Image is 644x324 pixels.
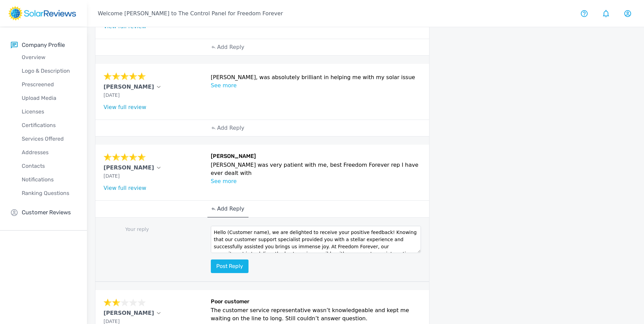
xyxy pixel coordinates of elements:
[11,64,87,78] a: Logo & Description
[11,146,87,159] a: Addresses
[11,67,87,75] p: Logo & Description
[11,94,87,102] p: Upload Media
[104,92,119,98] span: [DATE]
[217,43,244,51] p: Add Reply
[11,189,87,197] p: Ranking Questions
[22,41,65,49] p: Company Profile
[11,121,87,129] p: Certifications
[211,82,421,90] p: See more
[211,298,421,306] h6: Poor customer
[11,80,87,89] p: Prescreened
[11,53,87,61] p: Overview
[211,73,421,82] p: [PERSON_NAME], was absolutely brilliant in helping me with my solar issue
[104,104,146,110] a: View full review
[11,135,87,143] p: Services Offered
[211,259,249,273] button: Post reply
[217,124,244,132] p: Add Reply
[11,119,87,132] a: Certifications
[217,205,244,213] p: Add Reply
[11,132,87,146] a: Services Offered
[104,83,154,91] p: [PERSON_NAME]
[11,186,87,200] a: Ranking Questions
[211,306,421,323] p: The customer service representative wasn’t knowledgeable and kept me waiting on the line to long....
[11,51,87,64] a: Overview
[104,185,146,191] a: View full review
[104,173,119,179] span: [DATE]
[11,176,87,184] p: Notifications
[11,148,87,157] p: Addresses
[11,159,87,173] a: Contacts
[11,162,87,170] p: Contacts
[11,78,87,91] a: Prescreened
[11,91,87,105] a: Upload Media
[11,108,87,116] p: Licenses
[211,153,421,161] h6: [PERSON_NAME]
[104,319,119,324] span: [DATE]
[104,226,207,233] p: Your reply
[11,173,87,186] a: Notifications
[104,309,154,317] p: [PERSON_NAME]
[211,177,421,185] p: See more
[211,161,421,177] p: [PERSON_NAME] was very patient with me, best Freedom Forever rep I have ever dealt with
[11,105,87,119] a: Licenses
[98,10,283,18] p: Welcome [PERSON_NAME] to The Control Panel for Freedom Forever
[22,208,71,217] p: Customer Reviews
[104,164,154,172] p: [PERSON_NAME]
